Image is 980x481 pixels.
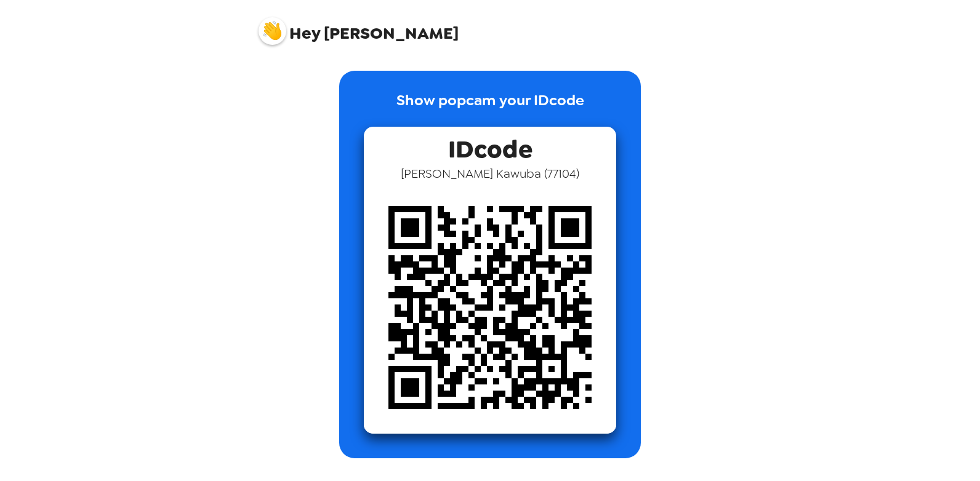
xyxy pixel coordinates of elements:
span: IDcode [448,127,532,165]
p: Show popcam your IDcode [396,89,584,127]
img: qr code [364,181,616,434]
span: [PERSON_NAME] Kawuba ( 77104 ) [401,165,579,181]
img: profile pic [259,17,286,45]
span: [PERSON_NAME] [259,11,459,42]
span: Hey [289,22,320,44]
